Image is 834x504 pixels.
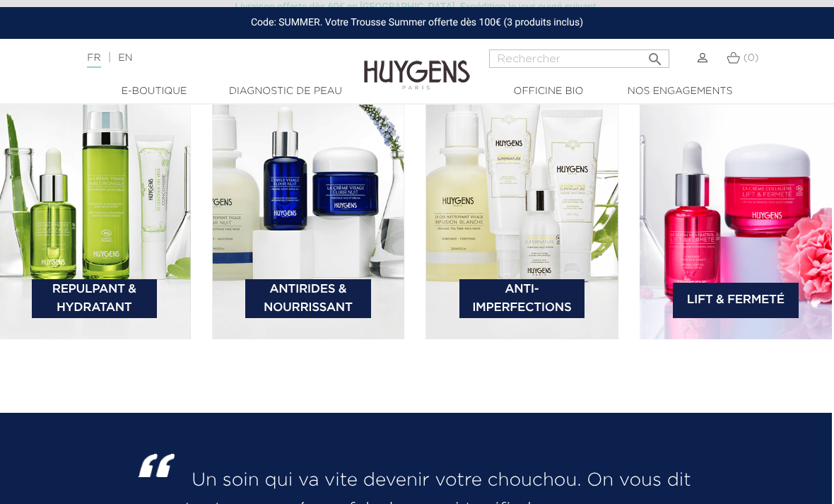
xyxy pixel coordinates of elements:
a: Lift & Fermeté [673,283,799,318]
a: Repulpant & Hydratant [32,279,158,318]
a: Anti-Imperfections [459,279,585,318]
div: | [80,49,336,66]
i:  [647,47,664,64]
span: (0) [744,53,759,63]
img: bannière catégorie 4 [640,61,833,340]
input: Rechercher [489,49,669,68]
a: FR [87,53,100,68]
img: Huygens [364,37,470,92]
img: bannière catégorie 3 [425,61,618,340]
a: Diagnostic de peau [220,84,351,99]
a: Antirides & Nourrissant [245,279,371,318]
a: Nos engagements [614,84,746,99]
a: E-Boutique [88,84,220,99]
button:  [642,45,668,64]
a: Officine Bio [483,84,614,99]
a: EN [118,53,132,63]
img: bannière catégorie 2 [212,61,405,340]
